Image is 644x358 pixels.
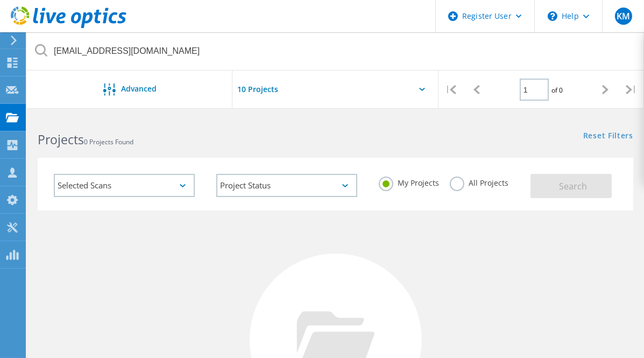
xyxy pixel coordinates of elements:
div: | [438,71,464,109]
span: of 0 [551,86,563,95]
label: My Projects [379,177,439,187]
label: All Projects [450,177,508,187]
a: Live Optics Dashboard [11,23,126,30]
b: Projects [38,131,84,148]
span: 0 Projects Found [84,137,133,146]
button: Search [530,174,612,198]
div: Selected Scans [54,174,195,197]
div: Project Status [216,174,357,197]
a: Reset Filters [583,132,633,141]
svg: \n [548,11,557,21]
div: | [618,71,644,109]
span: KM [617,12,630,20]
span: Search [559,180,587,192]
span: Advanced [121,85,157,93]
